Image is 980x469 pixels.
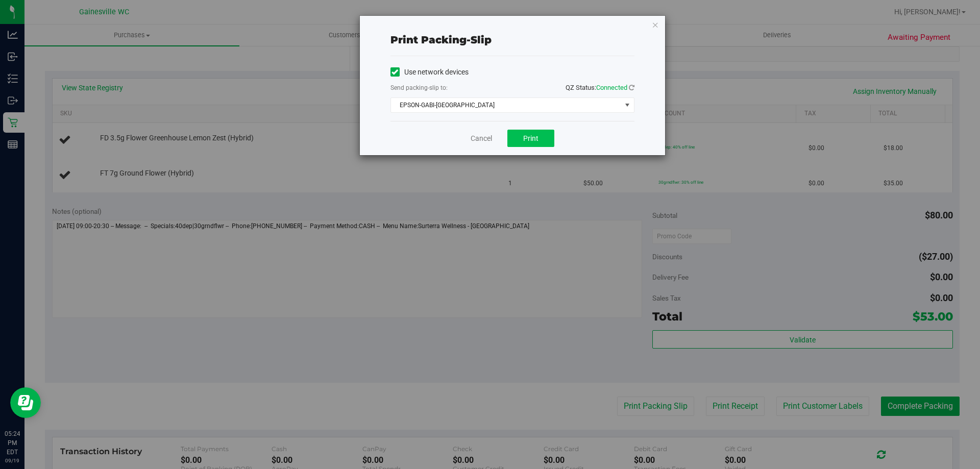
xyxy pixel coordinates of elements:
span: Print [523,134,538,142]
label: Use network devices [390,67,469,78]
button: Print [507,130,554,147]
label: Send packing-slip to: [390,83,448,92]
a: Cancel [471,133,492,144]
span: QZ Status: [566,84,634,91]
span: EPSON-GABI-[GEOGRAPHIC_DATA] [391,98,621,112]
span: Print packing-slip [390,34,492,46]
iframe: Resource center [10,387,41,418]
span: Connected [596,84,627,91]
span: select [621,98,633,112]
